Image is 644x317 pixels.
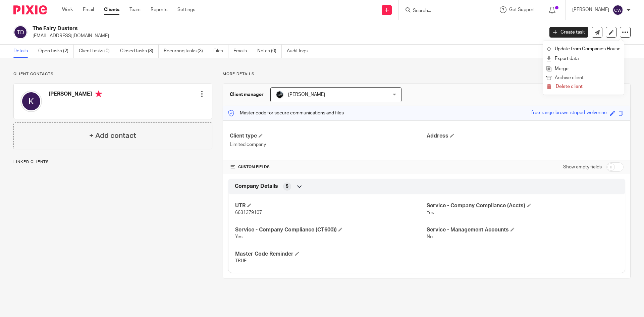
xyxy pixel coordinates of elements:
[612,5,623,15] img: svg%3E
[233,45,252,58] a: Emails
[13,159,212,165] p: Linked clients
[33,25,438,32] h2: The Fairy Dusters
[276,91,284,99] img: 1000002122.jpg
[89,130,136,141] h4: + Add contact
[427,210,434,215] span: Yes
[531,109,607,117] div: free-range-brown-striped-wolverine
[213,45,228,58] a: Files
[38,45,74,58] a: Open tasks (2)
[235,234,243,239] span: Yes
[104,6,119,13] a: Clients
[223,71,631,77] p: More details
[412,8,473,14] input: Search
[546,74,621,83] button: Archive client
[257,45,282,58] a: Notes (0)
[230,164,427,170] h4: CUSTOM FIELDS
[549,27,588,38] a: Create task
[13,25,28,39] img: svg%3E
[235,226,427,233] h4: Service - Company Compliance (CT600))
[20,91,42,112] img: svg%3E
[235,259,247,263] span: TRUE
[427,226,618,233] h4: Service - Management Accounts
[151,6,167,13] a: Reports
[509,7,535,12] span: Get Support
[546,54,621,64] a: Export data
[177,6,195,13] a: Settings
[427,202,618,209] h4: Service - Company Compliance (Accts)
[546,83,621,91] button: Delete client
[79,45,115,58] a: Client tasks (0)
[427,133,624,140] h4: Address
[556,84,583,89] span: Delete client
[13,71,212,77] p: Client contacts
[33,33,539,39] p: [EMAIL_ADDRESS][DOMAIN_NAME]
[62,6,73,13] a: Work
[235,251,427,258] h4: Master Code Reminder
[572,6,609,13] p: [PERSON_NAME]
[235,183,278,190] span: Company Details
[228,110,344,116] p: Master code for secure communications and files
[230,133,427,140] h4: Client type
[427,234,433,239] span: No
[288,92,325,97] span: [PERSON_NAME]
[546,64,621,74] a: Merge
[13,45,33,58] a: Details
[164,45,208,58] a: Recurring tasks (3)
[13,5,47,14] img: Pixie
[230,141,427,148] p: Limited company
[563,164,602,170] label: Show empty fields
[235,210,262,215] span: 6631379107
[286,183,288,190] span: 5
[129,6,141,13] a: Team
[287,45,313,58] a: Audit logs
[230,91,264,98] h3: Client manager
[120,45,159,58] a: Closed tasks (8)
[95,91,102,97] i: Primary
[546,44,621,54] a: Update from Companies House
[83,6,94,13] a: Email
[235,202,427,209] h4: UTR
[49,91,102,99] h4: [PERSON_NAME]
